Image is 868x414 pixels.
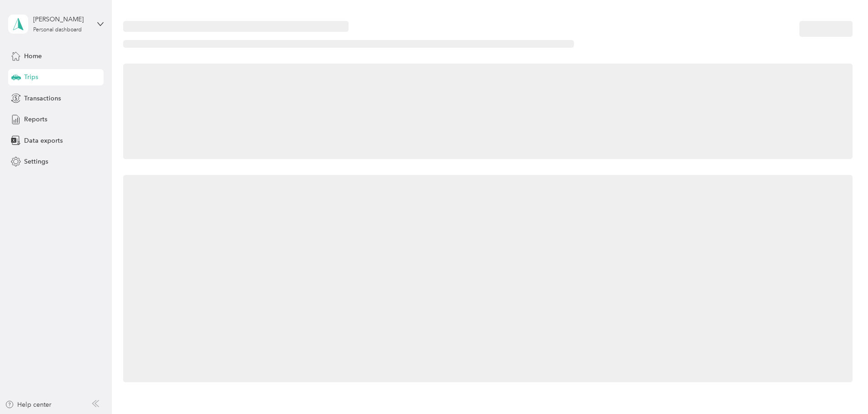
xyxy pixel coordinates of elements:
div: [PERSON_NAME] [33,15,90,24]
span: Trips [24,72,38,82]
span: Home [24,51,42,61]
span: Data exports [24,136,63,145]
div: Personal dashboard [33,27,82,33]
iframe: Everlance-gr Chat Button Frame [817,363,868,414]
span: Reports [24,115,47,124]
button: Help center [5,400,51,409]
span: Transactions [24,94,61,103]
span: Settings [24,157,48,166]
